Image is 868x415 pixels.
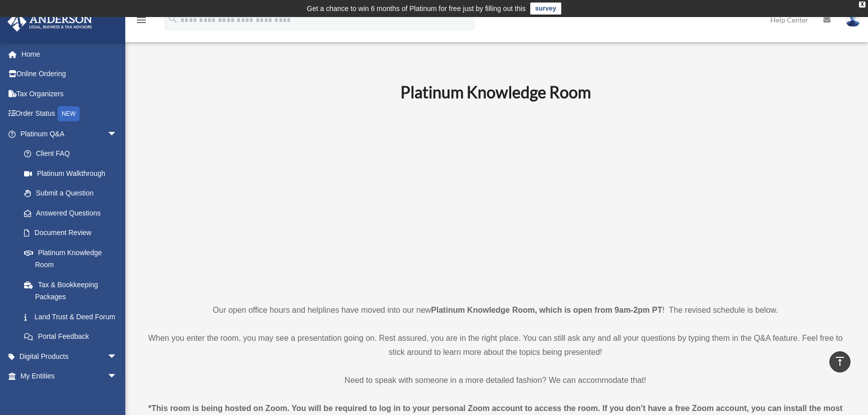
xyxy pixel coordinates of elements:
[14,307,132,327] a: Land Trust & Deed Forum
[859,2,865,8] div: close
[345,115,646,285] iframe: 231110_Toby_KnowledgeRoom
[834,355,846,367] i: vertical_align_top
[431,306,662,314] strong: Platinum Knowledge Room, which is open from 9am-2pm PT
[7,104,132,124] a: Order StatusNEW
[7,346,132,366] a: Digital Productsarrow_drop_down
[14,275,132,307] a: Tax & Bookkeeping Packages
[400,82,591,102] b: Platinum Knowledge Room
[167,14,178,25] i: search
[143,303,848,317] p: Our open office hours and helplines have moved into our new ! The revised schedule is below.
[14,327,132,347] a: Portal Feedback
[7,64,132,84] a: Online Ordering
[14,183,132,203] a: Submit a Question
[107,124,127,144] span: arrow_drop_down
[143,331,848,359] p: When you enter the room, you may see a presentation going on. Rest assured, you are in the right ...
[7,44,132,64] a: Home
[58,106,80,121] div: NEW
[307,3,526,15] div: Get a chance to win 6 months of Platinum for free just by filling out this
[135,14,147,26] i: menu
[14,203,132,223] a: Answered Questions
[107,346,127,367] span: arrow_drop_down
[14,223,132,243] a: Document Review
[14,163,132,183] a: Platinum Walkthrough
[14,243,127,275] a: Platinum Knowledge Room
[530,3,561,15] a: survey
[7,124,132,144] a: Platinum Q&Aarrow_drop_down
[829,351,850,372] a: vertical_align_top
[143,373,848,387] p: Need to speak with someone in a more detailed fashion? We can accommodate that!
[7,366,132,386] a: My Entitiesarrow_drop_down
[5,12,95,32] img: Anderson Advisors Platinum Portal
[14,144,132,164] a: Client FAQ
[7,84,132,104] a: Tax Organizers
[107,366,127,387] span: arrow_drop_down
[845,13,860,27] img: User Pic
[135,18,147,26] a: menu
